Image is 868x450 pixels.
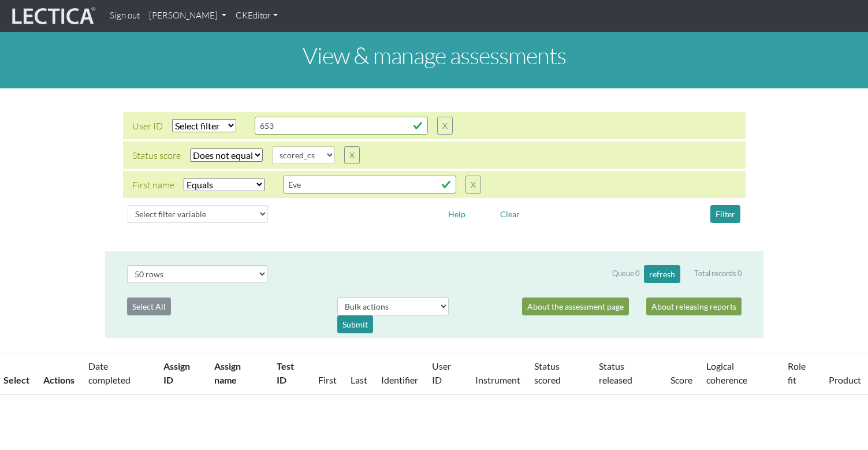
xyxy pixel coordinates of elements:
[132,119,163,133] div: User ID
[534,360,561,385] a: Status scored
[105,5,144,27] a: Sign out
[706,360,747,385] a: Logical coherence
[612,265,742,283] div: Queue 0 Total records 0
[207,352,270,395] th: Assign name
[443,205,471,223] button: Help
[788,360,806,385] a: Role fit
[465,176,481,194] button: X
[318,374,337,385] a: First
[270,352,311,395] th: Test ID
[644,265,680,283] button: refresh
[443,207,471,218] a: Help
[344,146,360,164] button: X
[144,5,231,27] a: [PERSON_NAME]
[599,360,632,385] a: Status released
[381,374,418,385] a: Identifier
[351,374,367,385] a: Last
[522,297,629,315] a: About the assessment page
[646,297,742,315] a: About releasing reports
[132,178,174,192] div: First name
[88,360,131,385] a: Date completed
[127,297,171,315] button: Select All
[495,205,525,223] button: Clear
[710,205,740,223] button: Filter
[36,352,81,395] th: Actions
[337,315,373,333] div: Submit
[157,352,207,395] th: Assign ID
[437,117,453,135] button: X
[829,374,861,385] a: Product
[231,5,282,27] a: CKEditor
[9,5,96,27] img: lecticalive
[132,148,181,162] div: Status score
[432,360,451,385] a: User ID
[670,374,692,385] a: Score
[475,374,520,385] a: Instrument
